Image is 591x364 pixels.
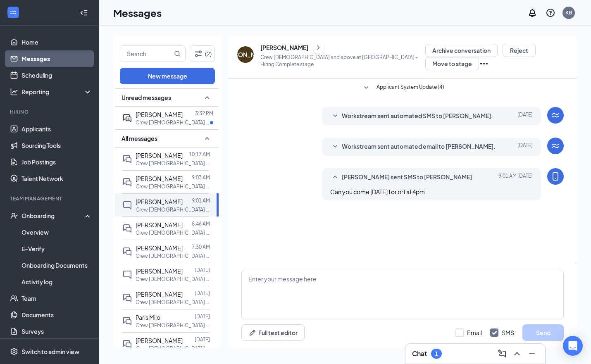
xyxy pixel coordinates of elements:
[241,324,305,341] button: Full text editorPen
[192,243,210,250] p: 7:30 AM
[136,252,210,259] p: Crew [DEMOGRAPHIC_DATA] and above at [STREET_ADDRESS]
[136,183,210,190] p: Crew [DEMOGRAPHIC_DATA] and above at [STREET_ADDRESS]
[517,111,533,121] span: [DATE]
[192,220,210,227] p: 8:46 AM
[122,293,132,303] svg: DoubleChat
[136,322,210,329] p: Crew [DEMOGRAPHIC_DATA] and above at [STREET_ADDRESS]
[260,43,308,52] div: [PERSON_NAME]
[122,113,132,123] svg: ActiveDoubleChat
[136,299,210,306] p: Crew [DEMOGRAPHIC_DATA] and above at [STREET_ADDRESS]
[222,50,269,59] div: [PERSON_NAME]
[527,349,537,359] svg: Minimize
[136,290,183,298] span: [PERSON_NAME]
[195,290,210,297] p: [DATE]
[550,110,560,120] svg: WorkstreamLogo
[192,174,210,181] p: 9:03 AM
[136,206,210,213] p: Crew [DEMOGRAPHIC_DATA] and above at [STREET_ADDRESS]
[195,110,213,117] p: 3:32 PM
[330,111,340,121] svg: SmallChevronDown
[80,9,88,17] svg: Collapse
[21,257,92,274] a: Onboarding Documents
[122,270,132,280] svg: ChatInactive
[174,50,181,57] svg: MagnifyingGlass
[527,8,537,18] svg: Notifications
[496,347,509,360] button: ComposeMessage
[550,141,560,151] svg: WorkstreamLogo
[546,8,555,18] svg: QuestionInfo
[113,6,162,20] h1: Messages
[21,274,92,290] a: Activity log
[314,43,322,52] svg: ChevronRight
[342,172,474,182] span: [PERSON_NAME] sent SMS to [PERSON_NAME].
[136,337,183,344] span: [PERSON_NAME]
[10,347,18,356] svg: Settings
[21,240,92,257] a: E-Verify
[202,133,212,143] svg: SmallChevronUp
[21,347,79,356] div: Switch to admin view
[21,154,92,170] a: Job Postings
[21,323,92,340] a: Surveys
[189,151,210,158] p: 10:17 AM
[377,83,444,93] span: Applicant System Update (4)
[136,221,183,228] span: [PERSON_NAME]
[550,171,560,181] svg: MobileSms
[21,34,92,50] a: Home
[136,229,210,236] p: Crew [DEMOGRAPHIC_DATA] and above at [STREET_ADDRESS]
[122,134,157,143] span: All messages
[525,347,539,360] button: Minimize
[136,160,210,167] p: Crew [DEMOGRAPHIC_DATA] and above at [STREET_ADDRESS]
[425,44,498,57] button: Archive conversation
[21,67,92,83] a: Scheduling
[342,111,493,121] span: Workstream sent automated SMS to [PERSON_NAME].
[195,336,210,343] p: [DATE]
[190,45,215,62] button: Filter (2)
[192,197,210,204] p: 9:01 AM
[425,57,479,70] button: Move to stage
[522,324,564,341] button: Send
[435,350,438,357] div: 1
[510,347,524,360] button: ChevronUp
[21,137,92,154] a: Sourcing Tools
[202,93,212,102] svg: SmallChevronUp
[330,172,340,182] svg: SmallChevronUp
[21,290,92,307] a: Team
[21,170,92,187] a: Talent Network
[136,276,210,283] p: Crew [DEMOGRAPHIC_DATA] and above at [STREET_ADDRESS]
[512,349,522,359] svg: ChevronUp
[330,142,340,152] svg: SmallChevronDown
[193,49,203,59] svg: Filter
[517,142,533,152] span: [DATE]
[21,50,92,67] a: Messages
[9,8,17,17] svg: WorkstreamLogo
[120,46,172,62] input: Search
[21,88,93,96] div: Reporting
[136,152,183,159] span: [PERSON_NAME]
[260,54,425,68] p: Crew [DEMOGRAPHIC_DATA] and above at [GEOGRAPHIC_DATA] - Hiring Complete stage
[136,314,160,321] span: Paris Milo
[10,195,91,202] div: Team Management
[330,188,425,195] span: Can you come [DATE] for ort at 4pm
[122,339,132,349] svg: DoubleChat
[136,267,183,275] span: [PERSON_NAME]
[136,244,183,252] span: [PERSON_NAME]
[10,212,18,220] svg: UserCheck
[21,212,85,220] div: Onboarding
[136,198,183,205] span: [PERSON_NAME]
[10,88,18,96] svg: Analysis
[122,316,132,326] svg: DoubleChat
[195,266,210,274] p: [DATE]
[248,328,257,337] svg: Pen
[503,44,536,57] button: Reject
[21,121,92,137] a: Applicants
[120,68,215,84] button: New message
[342,142,496,152] span: Workstream sent automated email to [PERSON_NAME].
[122,177,132,187] svg: DoubleChat
[136,111,183,118] span: [PERSON_NAME]
[122,247,132,257] svg: DoubleChat
[122,154,132,164] svg: DoubleChat
[565,9,572,16] div: KB
[136,175,183,182] span: [PERSON_NAME]
[122,200,132,210] svg: ChatInactive
[195,313,210,320] p: [DATE]
[122,224,132,233] svg: DoubleChat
